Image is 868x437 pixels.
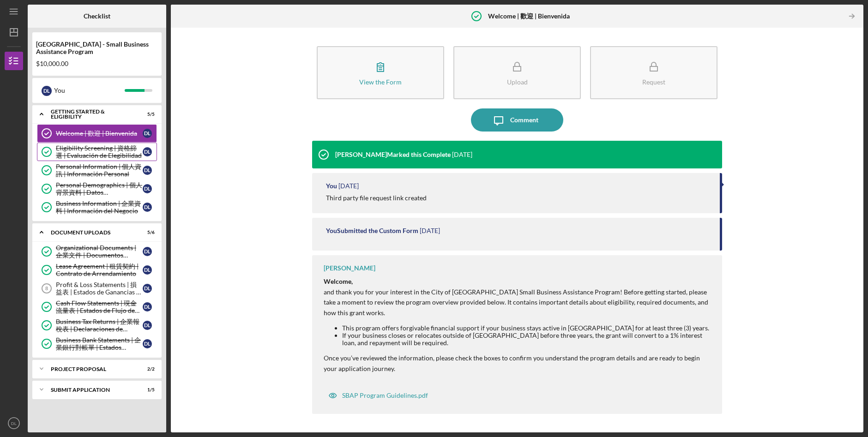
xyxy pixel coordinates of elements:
[56,318,143,333] div: Business Tax Returns | 企業報稅表 | Declaraciones de Impuestos del Negocio
[143,166,152,175] div: D L
[143,339,152,348] div: D L
[56,244,143,259] div: Organizational Documents | 企業文件 | Documentos Organizacionales
[37,161,157,180] a: Personal Information | 個人資訊 | Información PersonalDL
[56,163,143,178] div: Personal Information | 個人資訊 | Información Personal
[37,124,157,143] a: Welcome | 歡迎 | BienvenidaDL
[56,281,143,296] div: Profit & Loss Statements | 損益表 | Estados de Ganancias y Pérdidas
[326,182,337,190] div: You
[51,366,132,372] div: Project Proposal
[84,12,110,20] b: Checklist
[143,321,152,330] div: D L
[324,353,713,374] p: Once you’ve reviewed the information, please check the boxes to confirm you understand the progra...
[453,46,581,99] button: Upload
[45,286,48,291] tspan: 8
[359,78,402,85] div: View the Form
[37,198,157,216] a: Business Information | 企業資料 | Información del NegocioDL
[56,263,143,277] div: Lease Agreement | 租賃契約 | Contrato de Arrendamiento
[342,392,428,399] div: SBAP Program Guidelines.pdf
[507,78,528,85] div: Upload
[56,299,143,314] div: Cash Flow Statements | 現金流量表 | Estados de Flujo de Efectivo
[326,194,427,202] div: Third party file request link created
[452,151,472,158] time: 2025-05-30 21:45
[36,60,158,67] div: $10,000.00
[138,230,155,235] div: 5 / 6
[37,180,157,198] a: Personal Demographics | 個人背景資料 | Datos Demográficos PersonalesDL
[56,200,143,215] div: Business Information | 企業資料 | Información del Negocio
[138,387,155,393] div: 1 / 5
[143,147,152,156] div: D L
[56,130,143,137] div: Welcome | 歡迎 | Bienvenida
[56,144,143,159] div: Eligibility Screening | 資格篩選 | Evaluación de Elegibilidad
[51,109,132,120] div: Getting Started & Eligibility
[420,227,440,234] time: 2025-05-22 10:19
[335,151,451,158] div: [PERSON_NAME] Marked this Complete
[143,203,152,212] div: D L
[338,182,359,190] time: 2025-05-27 16:58
[642,78,665,85] div: Request
[51,387,132,393] div: Submit Application
[471,108,563,132] button: Comment
[590,46,717,99] button: Request
[37,279,157,298] a: 8Profit & Loss Statements | 損益表 | Estados de Ganancias y PérdidasDL
[510,108,538,132] div: Comment
[317,46,444,99] button: View the Form
[143,284,152,293] div: D L
[54,83,125,98] div: You
[37,143,157,161] a: Eligibility Screening | 資格篩選 | Evaluación de ElegibilidadDL
[37,335,157,353] a: Business Bank Statements | 企業銀行對帳單 | Estados Bancarios del NegocioDL
[342,324,713,332] li: This program offers forgivable financial support if your business stays active in [GEOGRAPHIC_DAT...
[324,287,713,318] p: and thank you for your interest in the City of [GEOGRAPHIC_DATA] Small Business Assistance Progra...
[37,316,157,335] a: Business Tax Returns | 企業報稅表 | Declaraciones de Impuestos del NegocioDL
[56,336,143,351] div: Business Bank Statements | 企業銀行對帳單 | Estados Bancarios del Negocio
[56,181,143,196] div: Personal Demographics | 個人背景資料 | Datos Demográficos Personales
[143,302,152,311] div: D L
[138,112,155,117] div: 5 / 5
[5,414,23,432] button: DL
[36,41,158,55] div: [GEOGRAPHIC_DATA] - Small Business Assistance Program
[37,242,157,261] a: Organizational Documents | 企業文件 | Documentos OrganizacionalesDL
[324,264,375,272] div: [PERSON_NAME]
[138,366,155,372] div: 2 / 2
[37,298,157,316] a: Cash Flow Statements | 現金流量表 | Estados de Flujo de EfectivoDL
[488,12,570,20] b: Welcome | 歡迎 | Bienvenida
[37,261,157,279] a: Lease Agreement | 租賃契約 | Contrato de ArrendamientoDL
[143,265,152,275] div: D L
[51,230,132,235] div: Document Uploads
[11,421,17,426] text: DL
[143,184,152,193] div: D L
[324,277,353,285] strong: Welcome,
[324,386,433,405] button: SBAP Program Guidelines.pdf
[42,86,52,96] div: D L
[143,129,152,138] div: D L
[143,247,152,256] div: D L
[326,227,418,234] div: You Submitted the Custom Form
[342,332,713,347] li: If your business closes or relocates outside of [GEOGRAPHIC_DATA] before three years, the grant w...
